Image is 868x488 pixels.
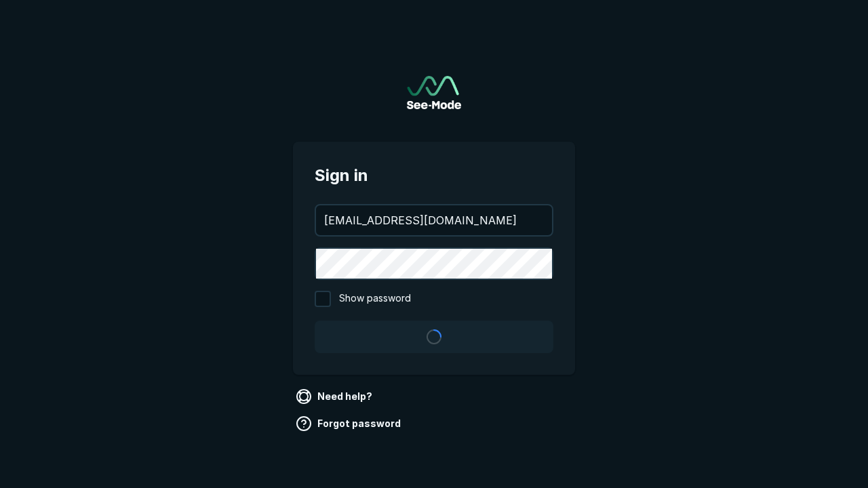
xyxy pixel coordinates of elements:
span: Show password [339,291,411,307]
a: Forgot password [293,413,406,434]
a: Need help? [293,386,378,407]
a: Go to sign in [407,76,461,109]
span: Sign in [315,163,553,188]
input: your@email.com [316,205,552,235]
img: See-Mode Logo [407,76,461,109]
